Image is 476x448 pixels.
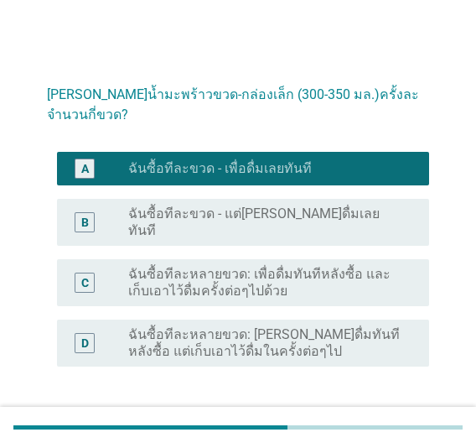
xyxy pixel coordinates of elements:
[81,334,89,352] div: D
[128,160,312,177] label: ฉันซื้อทีละขวด - เพื่อดื่มเลยทันที
[81,273,89,291] div: C
[81,213,89,231] div: B
[128,266,402,300] label: ฉันซื้อทีละหลายขวด: เพื่อดื่มทันทีหลังซื้อ และเก็บเอาไว้ดื่มครั้งต่อๆไปด้วย
[128,326,402,360] label: ฉันซื้อทีละหลายขวด: [PERSON_NAME]ดื่มทันทีหลังซื้อ แต่เก็บเอาไว้ดื่มในครั้งต่อๆไป
[81,159,89,177] div: A
[47,68,429,125] h2: [PERSON_NAME]น้ำมะพร้าวขวด-กล่องเล็ก (300-350 มล.)ครั้งละจำนวนกี่ขวด?
[128,206,402,239] label: ฉันซื้อทีละขวด - แต่[PERSON_NAME]ดื่มเลยทันที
